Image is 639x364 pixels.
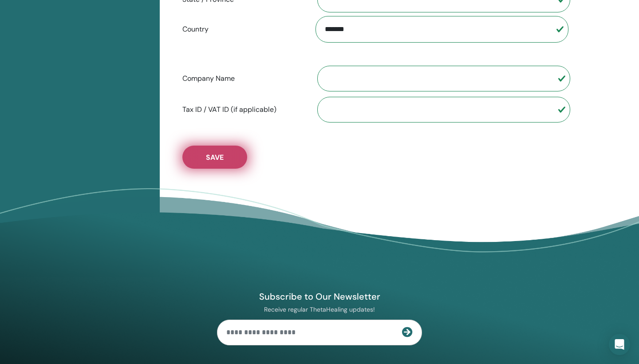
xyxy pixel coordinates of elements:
[217,291,422,302] h4: Subscribe to Our Newsletter
[206,153,224,162] span: Save
[176,21,309,38] label: Country
[217,305,422,313] p: Receive regular ThetaHealing updates!
[176,70,309,87] label: Company Name
[176,101,309,118] label: Tax ID / VAT ID (if applicable)
[609,334,630,355] div: Open Intercom Messenger
[182,146,247,169] button: Save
